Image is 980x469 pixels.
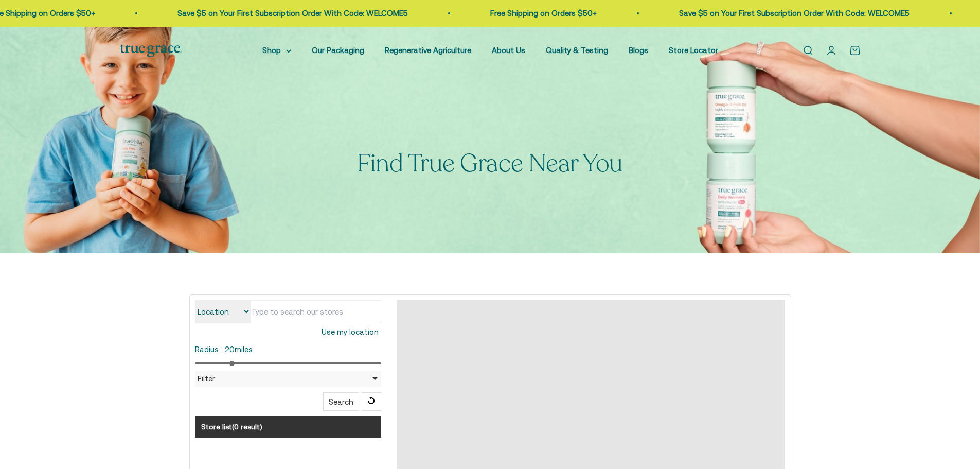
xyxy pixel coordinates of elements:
[629,46,648,55] a: Blogs
[323,392,359,411] button: Search
[195,345,220,354] label: Radius:
[195,362,382,364] input: Radius
[546,46,608,55] a: Quality & Testing
[251,300,381,323] input: Type to search our stores
[357,147,622,180] split-lines: Find True Grace Near You
[135,7,365,20] p: Save $5 on Your First Subscription Order With Code: WELCOME5
[448,9,554,18] a: Free Shipping on Orders $50+
[669,46,718,55] a: Store Locator
[225,345,235,354] span: 20
[385,46,471,55] a: Regenerative Agriculture
[319,323,381,341] button: Use my location
[195,371,382,387] div: Filter
[362,392,381,411] span: Reset
[241,423,260,431] span: result
[234,423,239,431] span: 0
[262,44,291,57] summary: Shop
[195,343,382,356] div: miles
[312,46,364,55] a: Our Packaging
[492,46,525,55] a: About Us
[232,423,262,431] span: ( )
[636,7,867,20] p: Save $5 on Your First Subscription Order With Code: WELCOME5
[195,416,382,438] h3: Store list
